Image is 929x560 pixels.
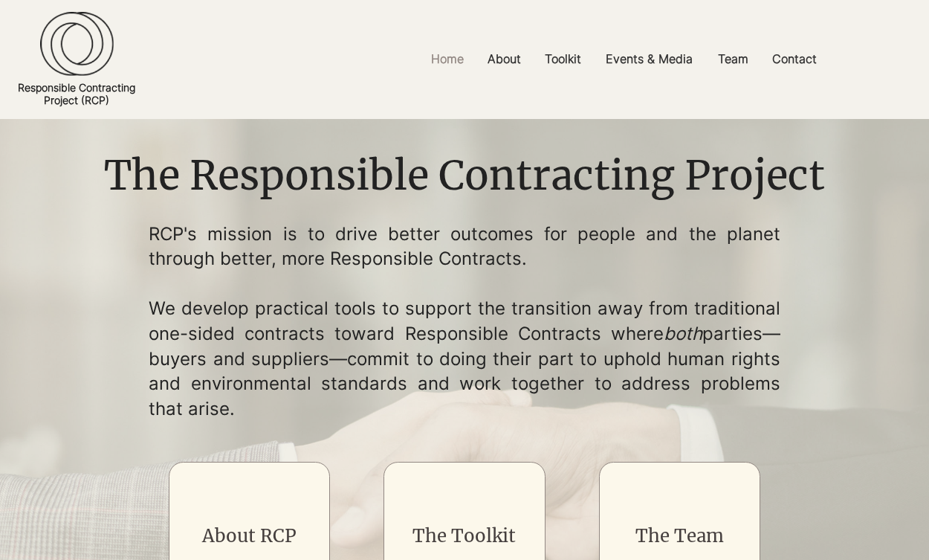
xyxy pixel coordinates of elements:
nav: Site [320,42,929,76]
p: Toolkit [537,42,589,76]
a: About RCP [202,524,297,547]
a: Team [707,42,761,76]
h1: The Responsible Contracting Project [93,148,835,205]
a: The Toolkit [412,524,516,547]
a: Responsible ContractingProject (RCP) [18,81,135,106]
p: Team [710,42,756,76]
a: Contact [761,42,830,76]
a: Events & Media [595,42,707,76]
p: We develop practical tools to support the transition away from traditional one-sided contracts to... [149,296,780,421]
p: About [480,42,528,76]
a: About [476,42,534,76]
p: Events & Media [598,42,700,76]
p: Contact [765,42,824,76]
p: RCP's mission is to drive better outcomes for people and the planet through better, more Responsi... [149,222,780,271]
a: Toolkit [534,42,595,76]
a: Home [420,42,476,76]
p: Home [424,42,471,76]
a: The Team [635,524,724,547]
span: both [664,323,702,344]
